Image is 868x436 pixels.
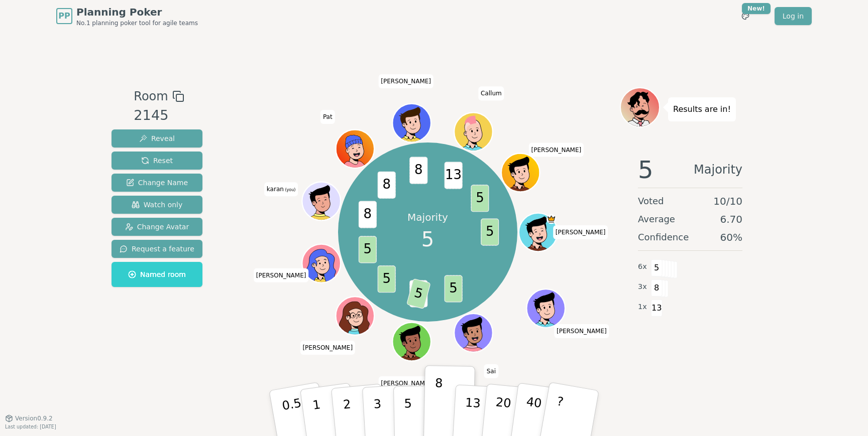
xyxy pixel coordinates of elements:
[378,172,396,199] span: 8
[478,86,504,100] span: Click to change your name
[638,261,647,272] span: 6 x
[378,376,433,390] span: Click to change your name
[112,240,202,258] button: Request a feature
[421,224,434,254] span: 5
[434,376,443,430] p: 8
[406,278,431,309] span: 5
[76,5,198,19] span: Planning Poker
[58,10,70,22] span: PP
[445,162,463,189] span: 13
[484,364,498,378] span: Click to change your name
[529,142,584,157] span: Click to change your name
[638,230,689,244] span: Confidence
[112,152,202,170] button: Reset
[126,178,188,188] span: Change Name
[638,302,647,313] span: 1 x
[359,236,377,263] span: 5
[112,174,202,192] button: Change Name
[547,214,556,224] span: Mohamed is the host
[720,212,742,226] span: 6.70
[553,225,608,239] span: Click to change your name
[128,269,186,279] span: Named room
[651,279,663,297] span: 8
[112,262,202,287] button: Named room
[5,414,53,422] button: Version0.9.2
[139,133,175,143] span: Reveal
[320,110,335,124] span: Click to change your name
[407,210,448,224] p: Majority
[673,102,731,116] p: Results are in!
[303,183,340,219] button: Click to change your avatar
[300,341,355,355] span: Click to change your name
[141,156,173,166] span: Reset
[15,414,53,422] span: Version 0.9.2
[554,324,609,338] span: Click to change your name
[134,105,184,126] div: 2145
[112,129,202,148] button: Reveal
[120,244,194,254] span: Request a feature
[713,194,742,208] span: 10 / 10
[445,275,463,303] span: 5
[378,74,433,88] span: Click to change your name
[638,281,647,293] span: 3 x
[481,219,499,246] span: 5
[694,158,742,182] span: Majority
[410,157,428,184] span: 8
[775,7,812,25] a: Log in
[112,218,202,236] button: Change Avatar
[378,266,396,293] span: 5
[134,87,168,105] span: Room
[132,200,183,210] span: Watch only
[651,300,663,317] span: 13
[5,424,56,429] span: Last updated: [DATE]
[638,212,675,226] span: Average
[264,182,298,196] span: Click to change your name
[736,7,754,25] button: New!
[651,259,663,276] span: 5
[638,158,654,182] span: 5
[254,268,309,282] span: Click to change your name
[638,194,664,208] span: Voted
[56,5,198,27] a: PPPlanning PokerNo.1 planning poker tool for agile teams
[359,201,377,228] span: 8
[742,3,771,14] div: New!
[76,19,198,27] span: No.1 planning poker tool for agile teams
[112,196,202,214] button: Watch only
[284,188,296,192] span: (you)
[125,222,189,232] span: Change Avatar
[471,185,489,212] span: 5
[720,230,742,244] span: 60 %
